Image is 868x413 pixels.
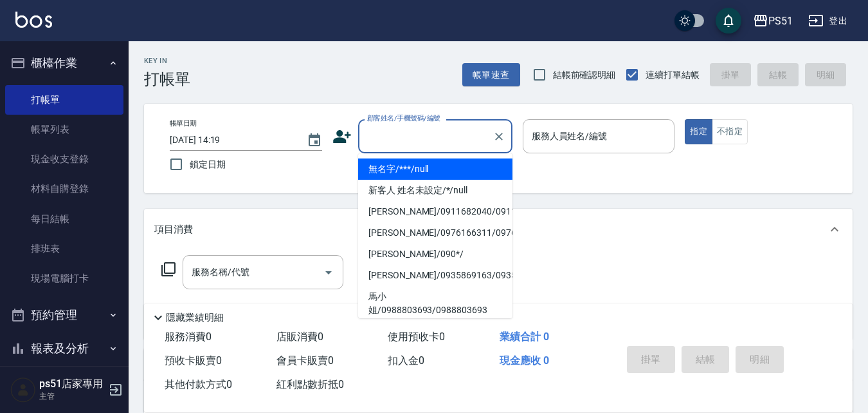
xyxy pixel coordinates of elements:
button: Choose date, selected date is 2025-08-25 [299,125,330,156]
span: 會員卡販賣 0 [276,354,334,367]
span: 店販消費 0 [276,331,323,343]
button: 櫃檯作業 [5,46,123,80]
a: 排班表 [5,234,123,264]
a: 每日結帳 [5,204,123,234]
div: 項目消費 [144,209,853,250]
button: Clear [490,128,508,146]
button: 登出 [803,9,853,33]
p: 項目消費 [154,223,193,236]
li: 馬小姐/0988803693/0988803693 [358,286,512,321]
p: 隱藏業績明細 [166,311,224,325]
h2: Key In [144,57,190,65]
button: Open [318,262,339,283]
button: PS51 [748,8,798,34]
span: 使用預收卡 0 [388,331,445,343]
li: [PERSON_NAME]/0976166311/0976166311 [358,222,512,244]
span: 結帳前確認明細 [553,68,616,82]
button: 客戶管理 [5,365,123,398]
span: 鎖定日期 [190,158,226,171]
span: 紅利點數折抵 0 [276,378,344,390]
img: Logo [15,12,52,28]
button: 帳單速查 [462,63,520,87]
span: 現金應收 0 [500,354,549,367]
button: 指定 [685,119,712,144]
div: PS51 [768,13,793,29]
a: 打帳單 [5,85,123,115]
li: [PERSON_NAME]/090*/ [358,244,512,265]
h5: ps51店家專用 [39,378,105,390]
span: 其他付款方式 0 [165,378,232,390]
h3: 打帳單 [144,70,190,88]
a: 現場電腦打卡 [5,264,123,293]
a: 帳單列表 [5,115,123,144]
p: 主管 [39,390,105,402]
button: 報表及分析 [5,332,123,365]
input: YYYY/MM/DD hh:mm [170,130,294,151]
a: 材料自購登錄 [5,174,123,204]
li: 新客人 姓名未設定/*/null [358,180,512,201]
li: [PERSON_NAME]/0911682040/0911682040 [358,201,512,222]
span: 服務消費 0 [165,331,212,343]
a: 現金收支登錄 [5,144,123,174]
span: 連續打單結帳 [646,68,700,82]
span: 預收卡販賣 0 [165,354,222,367]
span: 扣入金 0 [388,354,424,367]
button: 預約管理 [5,298,123,332]
button: 不指定 [712,119,748,144]
img: Person [10,377,36,403]
li: [PERSON_NAME]/0935869163/0935869163 [358,265,512,286]
label: 顧客姓名/手機號碼/編號 [367,113,440,123]
label: 帳單日期 [170,119,197,128]
span: 業績合計 0 [500,331,549,343]
button: save [716,8,741,34]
